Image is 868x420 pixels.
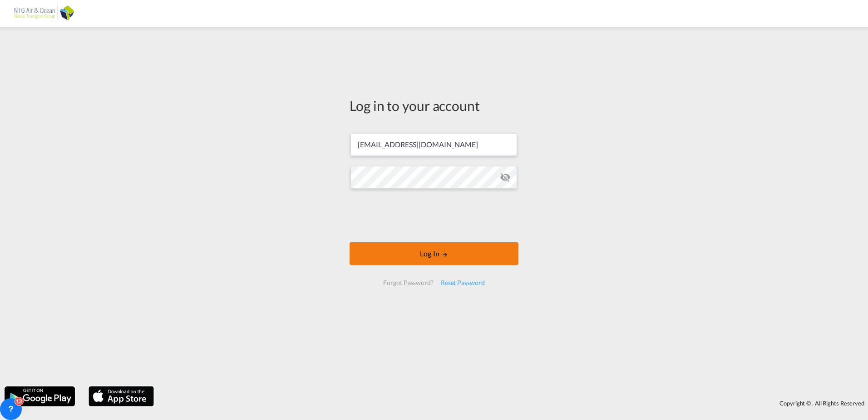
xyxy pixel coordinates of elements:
img: af31b1c0b01f11ecbc353f8e72265e29.png [14,4,75,24]
button: LOGIN [350,242,518,265]
div: Copyright © . All Rights Reserved [158,395,868,411]
md-icon: icon-eye-off [500,172,511,183]
div: Forgot Password? [380,275,437,291]
img: apple.png [88,385,155,407]
input: Enter email/phone number [350,133,517,156]
div: Log in to your account [350,96,518,115]
div: Reset Password [437,275,488,291]
iframe: reCAPTCHA [365,198,503,233]
img: google.png [4,385,76,407]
